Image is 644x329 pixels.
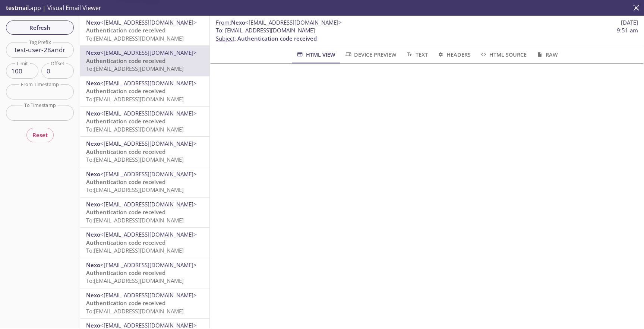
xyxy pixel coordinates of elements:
[100,19,197,26] span: <[EMAIL_ADDRESS][DOMAIN_NAME]>
[100,231,197,238] span: <[EMAIL_ADDRESS][DOMAIN_NAME]>
[86,208,165,216] span: Authentication code received
[437,50,471,59] span: Headers
[86,322,100,329] span: Nexo
[100,140,197,147] span: <[EMAIL_ADDRESS][DOMAIN_NAME]>
[80,258,209,288] div: Nexo<[EMAIL_ADDRESS][DOMAIN_NAME]>Authentication code receivedTo:[EMAIL_ADDRESS][DOMAIN_NAME]
[80,137,209,167] div: Nexo<[EMAIL_ADDRESS][DOMAIN_NAME]>Authentication code receivedTo:[EMAIL_ADDRESS][DOMAIN_NAME]
[86,231,100,238] span: Nexo
[100,79,197,87] span: <[EMAIL_ADDRESS][DOMAIN_NAME]>
[480,50,527,59] span: HTML Source
[86,216,184,224] span: To: [EMAIL_ADDRESS][DOMAIN_NAME]
[100,110,197,117] span: <[EMAIL_ADDRESS][DOMAIN_NAME]>
[86,117,165,125] span: Authentication code received
[80,197,209,227] div: Nexo<[EMAIL_ADDRESS][DOMAIN_NAME]>Authentication code receivedTo:[EMAIL_ADDRESS][DOMAIN_NAME]
[80,167,209,197] div: Nexo<[EMAIL_ADDRESS][DOMAIN_NAME]>Authentication code receivedTo:[EMAIL_ADDRESS][DOMAIN_NAME]
[86,200,100,208] span: Nexo
[536,50,558,59] span: Raw
[86,19,100,26] span: Nexo
[80,107,209,136] div: Nexo<[EMAIL_ADDRESS][DOMAIN_NAME]>Authentication code receivedTo:[EMAIL_ADDRESS][DOMAIN_NAME]
[86,87,165,95] span: Authentication code received
[617,26,638,34] span: 9:51 am
[216,19,342,26] span: :
[86,57,165,64] span: Authentication code received
[80,228,209,257] div: Nexo<[EMAIL_ADDRESS][DOMAIN_NAME]>Authentication code receivedTo:[EMAIL_ADDRESS][DOMAIN_NAME]
[6,4,29,12] span: testmail
[100,322,197,329] span: <[EMAIL_ADDRESS][DOMAIN_NAME]>
[86,186,184,193] span: To: [EMAIL_ADDRESS][DOMAIN_NAME]
[86,35,184,42] span: To: [EMAIL_ADDRESS][DOMAIN_NAME]
[86,178,165,186] span: Authentication code received
[86,170,100,178] span: Nexo
[216,19,230,26] span: From
[237,35,317,42] span: Authentication code received
[86,239,165,246] span: Authentication code received
[100,170,197,178] span: <[EMAIL_ADDRESS][DOMAIN_NAME]>
[344,50,397,59] span: Device Preview
[296,50,335,59] span: HTML View
[245,19,342,26] span: <[EMAIL_ADDRESS][DOMAIN_NAME]>
[86,156,184,163] span: To: [EMAIL_ADDRESS][DOMAIN_NAME]
[12,23,68,32] span: Refresh
[86,79,100,87] span: Nexo
[86,269,165,276] span: Authentication code received
[86,26,165,34] span: Authentication code received
[86,247,184,254] span: To: [EMAIL_ADDRESS][DOMAIN_NAME]
[32,130,48,140] span: Reset
[621,19,638,26] span: [DATE]
[86,291,100,299] span: Nexo
[86,95,184,103] span: To: [EMAIL_ADDRESS][DOMAIN_NAME]
[216,35,234,42] span: Subject
[86,277,184,284] span: To: [EMAIL_ADDRESS][DOMAIN_NAME]
[100,261,197,269] span: <[EMAIL_ADDRESS][DOMAIN_NAME]>
[86,49,100,56] span: Nexo
[86,126,184,133] span: To: [EMAIL_ADDRESS][DOMAIN_NAME]
[216,26,315,34] span: : [EMAIL_ADDRESS][DOMAIN_NAME]
[86,110,100,117] span: Nexo
[26,128,54,142] button: Reset
[216,26,222,34] span: To
[80,76,209,106] div: Nexo<[EMAIL_ADDRESS][DOMAIN_NAME]>Authentication code receivedTo:[EMAIL_ADDRESS][DOMAIN_NAME]
[216,26,638,42] p: :
[86,307,184,315] span: To: [EMAIL_ADDRESS][DOMAIN_NAME]
[405,50,427,59] span: Text
[86,140,100,147] span: Nexo
[86,261,100,269] span: Nexo
[100,200,197,208] span: <[EMAIL_ADDRESS][DOMAIN_NAME]>
[6,20,74,35] button: Refresh
[86,148,165,155] span: Authentication code received
[100,291,197,299] span: <[EMAIL_ADDRESS][DOMAIN_NAME]>
[86,65,184,72] span: To: [EMAIL_ADDRESS][DOMAIN_NAME]
[86,299,165,307] span: Authentication code received
[80,288,209,318] div: Nexo<[EMAIL_ADDRESS][DOMAIN_NAME]>Authentication code receivedTo:[EMAIL_ADDRESS][DOMAIN_NAME]
[100,49,197,56] span: <[EMAIL_ADDRESS][DOMAIN_NAME]>
[80,46,209,76] div: Nexo<[EMAIL_ADDRESS][DOMAIN_NAME]>Authentication code receivedTo:[EMAIL_ADDRESS][DOMAIN_NAME]
[231,19,245,26] span: Nexo
[80,16,209,45] div: Nexo<[EMAIL_ADDRESS][DOMAIN_NAME]>Authentication code receivedTo:[EMAIL_ADDRESS][DOMAIN_NAME]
